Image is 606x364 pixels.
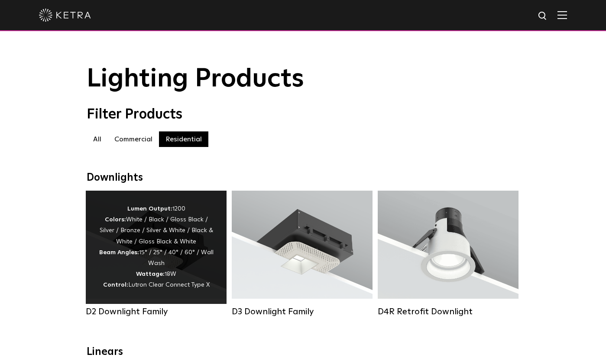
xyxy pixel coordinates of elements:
label: Residential [159,131,208,147]
strong: Control: [103,282,128,288]
div: D4R Retrofit Downlight [378,307,519,317]
img: ketra-logo-2019-white [39,9,91,22]
div: Linears [87,346,520,358]
div: D3 Downlight Family [232,307,373,317]
img: Hamburger%20Nav.svg [557,11,567,19]
a: D3 Downlight Family Lumen Output:700 / 900 / 1100Colors:White / Black / Silver / Bronze / Paintab... [232,191,373,317]
a: D2 Downlight Family Lumen Output:1200Colors:White / Black / Gloss Black / Silver / Bronze / Silve... [86,191,227,317]
label: All [87,131,108,147]
span: Lighting Products [87,66,304,92]
strong: Beam Angles: [99,249,139,255]
img: search icon [538,11,548,22]
div: Downlights [87,172,520,184]
a: D4R Retrofit Downlight Lumen Output:800Colors:White / BlackBeam Angles:15° / 25° / 40° / 60°Watta... [378,191,519,317]
strong: Colors: [105,217,126,223]
strong: Wattage: [136,271,165,277]
div: 1200 White / Black / Gloss Black / Silver / Bronze / Silver & White / Black & White / Gloss Black... [99,204,214,291]
strong: Lumen Output: [127,206,172,212]
div: D2 Downlight Family [86,307,227,317]
div: Filter Products [87,106,520,123]
span: Lutron Clear Connect Type X [128,282,210,288]
label: Commercial [108,131,159,147]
